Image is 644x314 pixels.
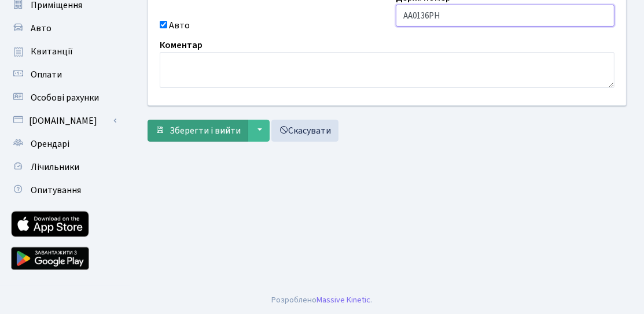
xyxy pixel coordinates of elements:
[31,91,99,104] span: Особові рахунки
[6,17,122,40] a: Авто
[272,294,373,306] div: Розроблено .
[317,294,371,306] a: Massive Kinetic
[6,156,122,179] a: Лічильники
[148,120,248,142] button: Зберегти і вийти
[31,161,79,173] span: Лічильники
[31,68,62,81] span: Оплати
[396,5,614,27] input: AA0001AA
[6,40,122,63] a: Квитанції
[31,45,73,58] span: Квитанції
[31,184,81,197] span: Опитування
[6,63,122,86] a: Оплати
[6,132,122,156] a: Орендарі
[169,19,190,32] label: Авто
[31,22,51,35] span: Авто
[6,86,122,109] a: Особові рахунки
[271,120,338,142] a: Скасувати
[170,124,241,137] span: Зберегти і вийти
[6,109,122,132] a: [DOMAIN_NAME]
[160,38,203,52] label: Коментар
[6,179,122,202] a: Опитування
[31,138,69,150] span: Орендарі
